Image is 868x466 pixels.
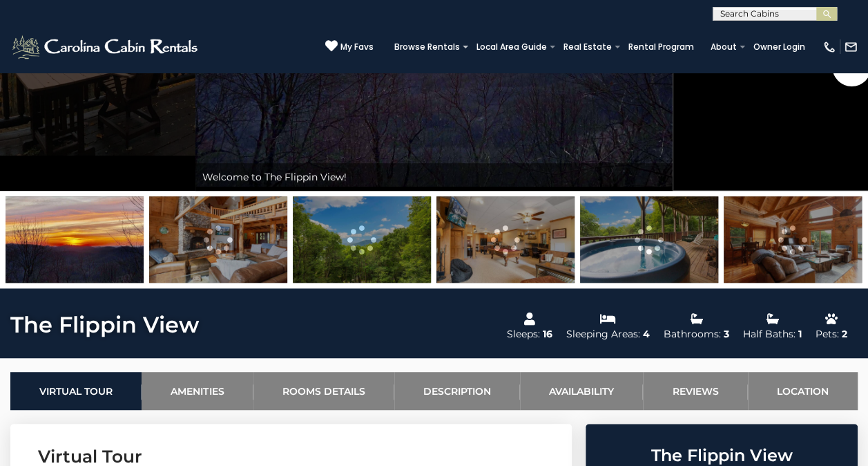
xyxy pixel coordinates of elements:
[253,372,394,410] a: Rooms Details
[10,33,202,61] img: White-1-2.png
[520,372,643,410] a: Availability
[748,372,858,410] a: Location
[724,196,862,283] img: 164841137
[844,40,858,54] img: mail-regular-white.png
[325,39,374,54] a: My Favs
[470,37,554,57] a: Local Area Guide
[822,40,836,54] img: phone-regular-white.png
[340,41,374,53] span: My Favs
[704,37,744,57] a: About
[394,372,520,410] a: Description
[149,196,287,283] img: 164841142
[436,196,575,283] img: 164841173
[195,163,673,191] div: Welcome to The Flippin View!
[142,372,253,410] a: Amenities
[6,196,144,283] img: 164470808
[293,196,431,283] img: 164841194
[580,196,718,283] img: 164841202
[746,37,812,57] a: Owner Login
[10,372,142,410] a: Virtual Tour
[557,37,619,57] a: Real Estate
[621,37,701,57] a: Rental Program
[643,372,747,410] a: Reviews
[387,37,467,57] a: Browse Rentals
[589,447,854,465] h2: The Flippin View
